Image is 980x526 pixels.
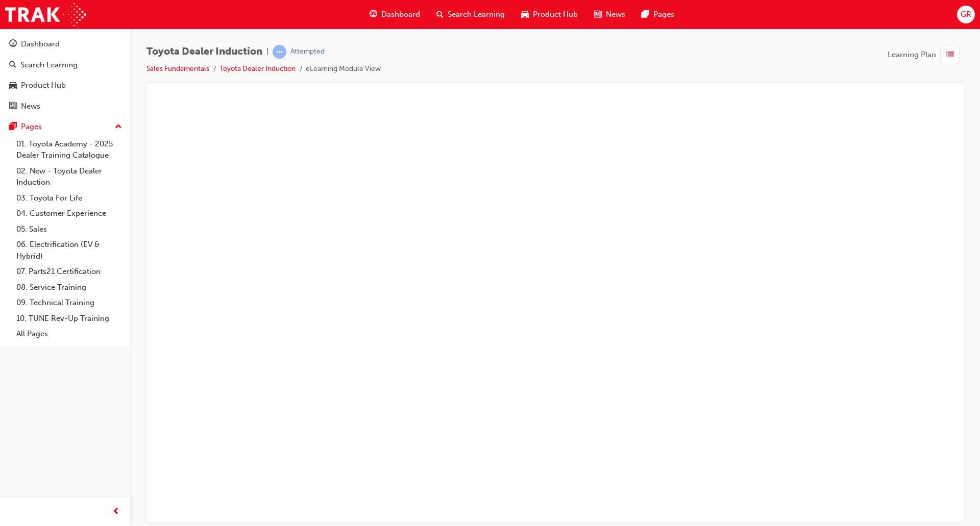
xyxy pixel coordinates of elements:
span: news-icon [9,102,17,111]
span: pages-icon [642,8,649,21]
a: All Pages [12,326,126,342]
a: news-iconNews [586,4,633,25]
a: search-iconSearch Learning [428,4,513,25]
span: News [606,9,625,20]
a: 04. Customer Experience [12,206,126,221]
div: News [21,101,40,112]
span: car-icon [521,8,529,21]
div: Product Hub [21,80,66,91]
span: Pages [653,9,674,20]
span: Search Learning [448,9,505,20]
a: car-iconProduct Hub [513,4,586,25]
span: pages-icon [9,122,17,132]
a: News [4,97,126,116]
span: learningRecordVerb_ATTEMPT-icon [273,45,286,59]
a: 01. Toyota Academy - 2025 Dealer Training Catalogue [12,136,126,163]
span: Dashboard [381,9,420,20]
a: pages-iconPages [633,4,682,25]
span: search-icon [436,8,444,21]
span: news-icon [594,8,602,21]
a: 02. New - Toyota Dealer Induction [12,163,126,190]
img: Trak [5,3,86,26]
a: guage-iconDashboard [361,4,428,25]
div: Dashboard [21,38,60,50]
button: Pages [4,117,126,136]
span: prev-icon [112,506,120,518]
div: Search Learning [20,59,78,71]
a: 03. Toyota For Life [12,190,126,206]
span: | [266,46,268,58]
button: GR [957,6,975,23]
span: guage-icon [9,40,17,49]
a: Toyota Dealer Induction [219,64,296,73]
span: Toyota Dealer Induction [146,46,262,58]
a: Product Hub [4,76,126,95]
span: guage-icon [370,8,377,21]
a: Search Learning [4,56,126,74]
span: list-icon [946,48,954,61]
span: search-icon [9,61,16,70]
div: Pages [21,121,42,133]
a: Dashboard [4,35,126,54]
span: up-icon [115,120,122,134]
a: 08. Service Training [12,280,126,295]
li: eLearning Module View [306,63,381,75]
button: Learning Plan [888,45,964,64]
a: 10. TUNE Rev-Up Training [12,311,126,327]
button: DashboardSearch LearningProduct HubNews [4,33,126,117]
span: GR [961,9,971,20]
a: 06. Electrification (EV & Hybrid) [12,237,126,264]
div: Attempted [290,47,325,57]
span: Learning Plan [888,49,936,61]
span: car-icon [9,81,17,90]
a: 07. Parts21 Certification [12,264,126,280]
a: Sales Fundamentals [146,64,209,73]
a: 05. Sales [12,221,126,237]
a: 09. Technical Training [12,295,126,311]
span: Product Hub [533,9,578,20]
